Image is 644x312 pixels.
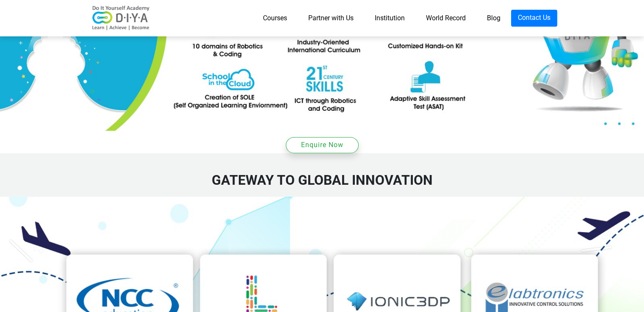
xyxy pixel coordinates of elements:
a: Institution [364,10,415,27]
a: Partner with Us [298,10,364,27]
a: World Record [415,10,476,27]
button: Enquire Now [286,137,359,153]
img: logo-v2.png [87,5,155,31]
a: Contact Us [511,10,557,27]
a: Blog [476,10,511,27]
a: Courses [252,10,298,27]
